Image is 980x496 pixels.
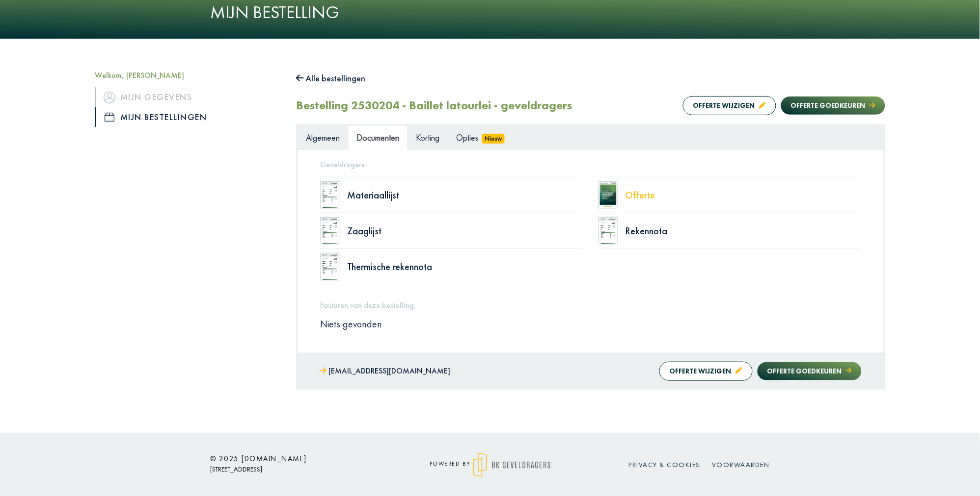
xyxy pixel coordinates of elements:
img: doc [320,181,340,209]
span: Documenten [356,132,399,143]
div: Niets gevonden [313,318,869,330]
img: logo [473,453,550,477]
h5: Geveldragers [320,160,862,169]
span: Korting [416,132,439,143]
p: [STREET_ADDRESS] [210,463,387,475]
span: Algemeen [306,132,340,143]
h2: Bestelling 2530204 - Baillet latourlei - geveldragers [296,99,572,113]
img: doc [320,217,340,245]
h5: Facturen van deze bestelling [320,300,862,310]
h6: © 2025 [DOMAIN_NAME] [210,454,387,463]
h1: Mijn bestelling [210,2,770,23]
a: iconMijn bestellingen [95,107,281,127]
div: powered by [402,453,578,477]
div: Thermische rekennota [347,262,584,272]
h5: Welkom, [PERSON_NAME] [95,71,281,80]
span: Nieuw [482,134,505,144]
button: Offerte wijzigen [683,96,776,115]
button: Offerte wijzigen [659,362,753,381]
a: [EMAIL_ADDRESS][DOMAIN_NAME] [320,364,450,378]
img: doc [599,217,618,245]
button: Offerte goedkeuren [758,362,862,380]
a: Voorwaarden [712,460,770,469]
img: doc [320,253,340,280]
ul: Tabs [298,125,884,149]
span: Opties [456,132,478,143]
button: Alle bestellingen [296,71,366,86]
div: Rekennota [626,226,862,236]
div: Offerte [626,190,862,200]
button: Offerte goedkeuren [781,97,885,115]
a: Privacy & cookies [629,460,701,469]
img: doc [599,181,618,209]
img: icon [105,113,114,122]
div: Zaaglijst [347,226,584,236]
div: Materiaallijst [347,190,584,200]
img: icon [104,92,115,103]
a: iconMijn gegevens [95,87,281,107]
